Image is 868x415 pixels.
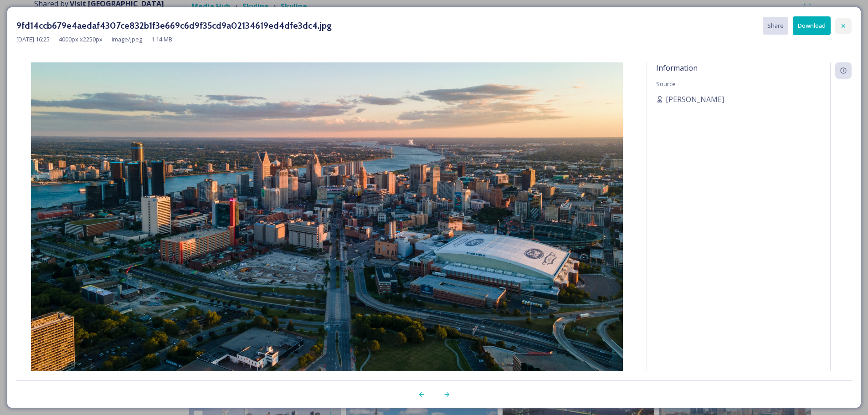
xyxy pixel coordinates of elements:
[59,35,103,44] span: 4000 px x 2250 px
[793,16,831,35] button: Download
[656,80,676,88] span: Source
[151,35,172,44] span: 1.14 MB
[763,17,788,35] button: Share
[16,35,50,44] span: [DATE] 16:25
[112,35,142,44] span: image/jpeg
[656,63,698,73] span: Information
[16,19,332,32] h3: 9fd14ccb679e4aedaf4307ce832b1f3e669c6d9f35cd9a02134619ed4dfe3dc4.jpg
[666,94,724,105] span: [PERSON_NAME]
[16,62,637,395] img: 9fd14ccb679e4aedaf4307ce832b1f3e669c6d9f35cd9a02134619ed4dfe3dc4.jpg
